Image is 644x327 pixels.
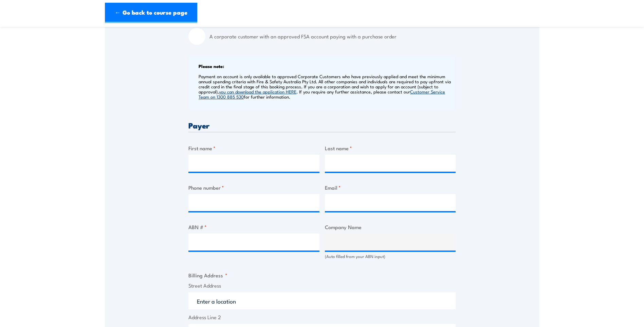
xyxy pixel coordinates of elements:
input: Enter a location [188,292,456,309]
label: Address Line 2 [188,313,456,321]
a: Customer Service Team on 1300 885 530 [199,88,445,100]
div: (Auto filled from your ABN input) [325,253,456,260]
label: ABN # [188,223,319,231]
h3: Payer [188,121,456,129]
a: ← Go back to course page [105,3,197,23]
label: Company Name [325,223,456,231]
p: Payment on account is only available to approved Corporate Customers who have previously applied ... [199,74,454,99]
label: A corporate customer with an approved FSA account paying with a purchase order [209,28,456,45]
label: Street Address [188,282,456,290]
label: Email [325,184,456,191]
legend: Billing Address [188,271,227,279]
label: Last name [325,144,456,152]
b: Please note: [199,63,224,69]
label: Phone number [188,184,319,191]
a: you can download the application HERE [219,88,296,94]
label: First name [188,144,319,152]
